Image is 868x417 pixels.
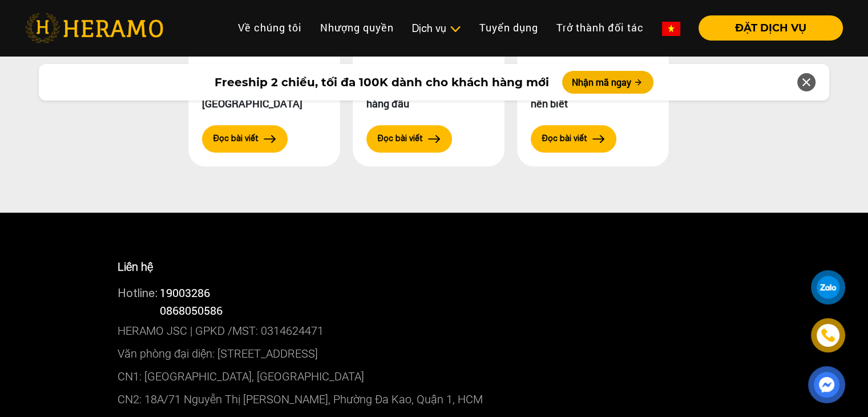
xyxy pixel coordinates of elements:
[118,342,751,365] p: Văn phòng đại diện: [STREET_ADDRESS]
[214,74,548,91] span: Freeship 2 chiều, tối đa 100K dành cho khách hàng mới
[412,21,461,36] div: Dịch vụ
[160,285,210,300] a: 19003286
[542,133,587,145] label: Đọc bài viết
[118,365,751,388] p: CN1: [GEOGRAPHIC_DATA], [GEOGRAPHIC_DATA]
[378,133,423,145] label: Đọc bài viết
[699,15,843,41] button: ĐẶT DỊCH VỤ
[264,135,276,143] img: arrow
[449,23,461,35] img: subToggleIcon
[202,125,288,153] button: Đọc bài viết
[160,303,223,318] span: 0868050586
[470,15,547,40] a: Tuyển dụng
[118,388,751,411] p: CN2: 18A/71 Nguyễn Thị [PERSON_NAME], Phường Đa Kao, Quận 1, HCM
[531,125,616,153] button: Đọc bài viết
[689,23,843,33] a: ĐẶT DỊCH VỤ
[547,15,653,40] a: Trở thành đối tác
[428,135,441,143] img: arrow
[811,318,845,352] a: phone-icon
[366,125,452,153] button: Đọc bài viết
[592,135,605,143] img: arrow
[562,71,653,94] button: Nhận mã ngay
[118,286,158,299] span: Hotline:
[118,258,751,275] p: Liên hệ
[229,15,311,40] a: Về chúng tôi
[213,133,259,145] label: Đọc bài viết
[662,22,680,36] img: vn-flag.png
[25,13,163,43] img: heramo-logo.png
[118,319,751,342] p: HERAMO JSC | GPKD /MST: 0314624471
[311,15,403,40] a: Nhượng quyền
[819,327,837,344] img: phone-icon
